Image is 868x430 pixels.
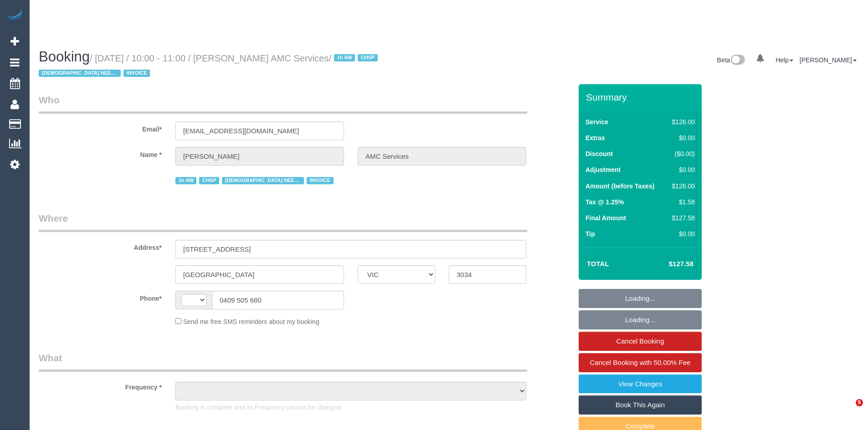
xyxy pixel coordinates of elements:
strong: Total [587,260,609,268]
div: $126.00 [668,182,695,191]
div: $0.00 [668,133,695,142]
label: Name * [32,147,169,159]
span: Cancel Booking with 50.00% Fee [590,359,691,366]
div: $0.00 [668,165,695,174]
span: 1h AW [175,177,196,184]
span: INVOICE [307,177,333,184]
label: Service [586,117,608,126]
a: Cancel Booking [579,332,702,351]
span: 1h AW [334,54,355,61]
p: Booking is complete and its Frequency cannot be changed [175,403,526,412]
span: CHSP [199,177,219,184]
span: CHSP [358,54,378,61]
label: Amount (before Taxes) [586,182,654,191]
label: Phone* [32,291,169,303]
legend: What [39,351,527,372]
h4: $127.58 [642,260,693,268]
span: [DEMOGRAPHIC_DATA] NEEDED [39,70,121,77]
div: ($0.00) [668,149,695,158]
span: [DEMOGRAPHIC_DATA] NEEDED [222,177,304,184]
img: New interface [730,55,745,66]
input: Email* [175,121,344,140]
span: 5 [856,399,863,406]
span: Send me free SMS reminders about my booking [183,318,319,325]
a: Cancel Booking with 50.00% Fee [579,353,702,372]
input: Suburb* [175,265,344,284]
input: Last Name* [358,147,526,166]
div: $127.58 [668,213,695,223]
div: $1.58 [668,197,695,207]
a: Beta [717,56,745,64]
div: $0.00 [668,229,695,238]
span: Booking [39,49,90,65]
iframe: Intercom live chat [837,399,859,421]
span: INVOICE [123,70,150,77]
label: Email* [32,121,169,134]
label: Frequency * [32,379,169,392]
a: View Changes [579,374,702,394]
input: First Name* [175,147,344,166]
small: / [DATE] / 10:00 - 11:00 / [PERSON_NAME] AMC Services [39,53,380,79]
a: Help [776,56,793,64]
label: Address* [32,240,169,252]
label: Final Amount [586,213,626,223]
div: $126.00 [668,117,695,126]
input: Post Code* [449,265,526,284]
a: Book This Again [579,395,702,415]
label: Extras [586,133,605,142]
legend: Who [39,93,527,114]
label: Discount [586,149,613,158]
input: Phone* [212,291,344,309]
label: Tip [586,229,595,238]
label: Adjustment [586,165,621,174]
label: Tax @ 1.25% [586,197,624,207]
a: [PERSON_NAME] [800,56,857,64]
legend: Where [39,212,527,232]
h3: Summary [586,92,697,102]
